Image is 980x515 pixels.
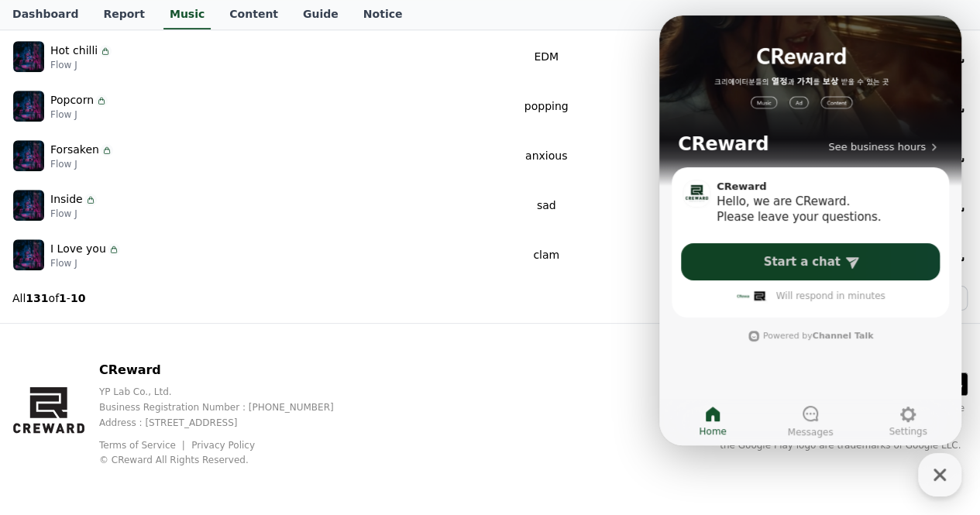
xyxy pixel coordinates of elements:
[99,386,359,398] p: YP Lab Co., Ltd.
[13,91,44,122] img: music
[50,43,98,59] p: Hot chilli
[99,417,359,429] p: Address : [STREET_ADDRESS]
[70,292,85,304] strong: 10
[449,180,642,230] td: sad
[449,230,642,280] td: clam
[13,239,44,270] img: music
[50,208,97,220] p: Flow J
[50,257,120,270] p: Flow J
[50,142,99,158] p: Forsaken
[659,15,961,445] iframe: Channel chat
[449,131,642,180] td: anxious
[643,32,873,81] td: issue
[99,454,359,466] p: © CReward All Rights Reserved.
[26,292,48,304] strong: 131
[12,290,85,306] p: All of -
[643,230,873,280] td: VLOG
[99,401,359,414] p: Business Registration Number : [PHONE_NUMBER]
[643,81,873,131] td: VLOG
[191,440,255,451] a: Privacy Policy
[13,140,44,171] img: music
[643,131,873,180] td: mystery
[50,59,112,71] p: Flow J
[13,190,44,221] img: music
[50,92,94,108] p: Popcorn
[50,108,108,121] p: Flow J
[449,32,642,81] td: EDM
[50,241,106,257] p: I Love you
[99,440,187,451] a: Terms of Service
[449,81,642,131] td: popping
[50,191,83,208] p: Inside
[643,180,873,230] td: story
[59,292,67,304] strong: 1
[99,361,359,379] p: CReward
[13,41,44,72] img: music
[50,158,113,170] p: Flow J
